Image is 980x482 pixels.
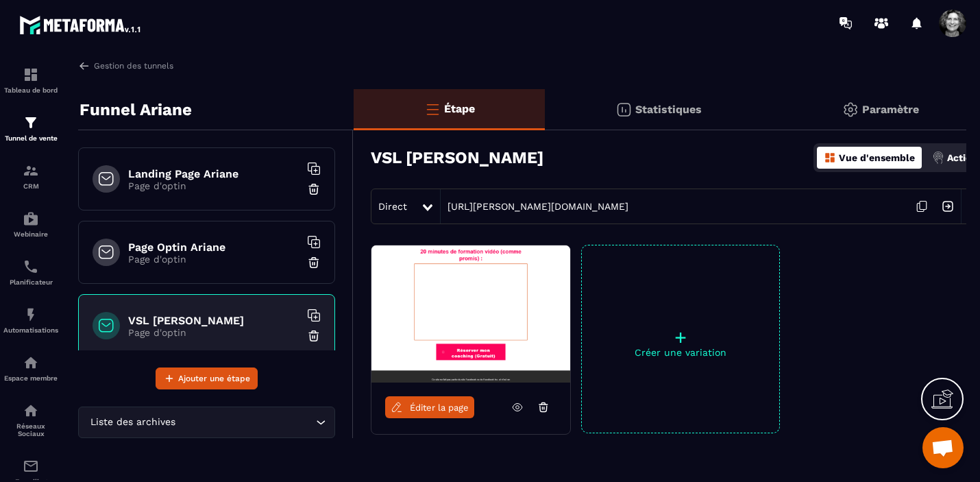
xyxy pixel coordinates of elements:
[371,245,570,383] img: image
[378,201,407,212] span: Direct
[3,104,58,152] a: formationformationTunnel de vente
[87,415,178,430] span: Liste des archives
[444,102,475,115] p: Étape
[3,230,58,238] p: Webinaire
[635,103,702,116] p: Statistiques
[3,344,58,392] a: automationsautomationsEspace membre
[410,402,469,413] span: Éditer la page
[3,56,58,104] a: formationformationTableau de bord
[307,329,321,343] img: trash
[424,101,441,117] img: bars-o.4a397970.svg
[307,182,321,196] img: trash
[371,148,543,167] h3: VSL [PERSON_NAME]
[23,258,39,275] img: scheduler
[23,67,39,83] img: formation
[128,167,299,180] h6: Landing Page Ariane
[23,306,39,323] img: automations
[3,326,58,334] p: Automatisations
[3,182,58,190] p: CRM
[824,152,836,164] img: dashboard-orange.40269519.svg
[307,256,321,269] img: trash
[23,162,39,179] img: formation
[23,458,39,474] img: email
[78,60,90,72] img: arrow
[3,374,58,382] p: Espace membre
[23,210,39,227] img: automations
[582,347,779,358] p: Créer une variation
[128,241,299,254] h6: Page Optin Ariane
[3,278,58,286] p: Planificateur
[932,152,944,164] img: actions.d6e523a2.png
[3,134,58,142] p: Tunnel de vente
[441,201,628,212] a: [URL][PERSON_NAME][DOMAIN_NAME]
[3,392,58,448] a: social-networksocial-networkRéseaux Sociaux
[128,327,299,338] p: Page d'optin
[79,96,192,123] p: Funnel Ariane
[839,152,915,163] p: Vue d'ensemble
[23,354,39,371] img: automations
[935,193,961,219] img: arrow-next.bcc2205e.svg
[922,427,964,468] a: Ouvrir le chat
[128,314,299,327] h6: VSL [PERSON_NAME]
[615,101,632,118] img: stats.20deebd0.svg
[156,367,258,389] button: Ajouter une étape
[3,86,58,94] p: Tableau de bord
[23,402,39,419] img: social-network
[3,200,58,248] a: automationsautomationsWebinaire
[842,101,859,118] img: setting-gr.5f69749f.svg
[78,60,173,72] a: Gestion des tunnels
[128,180,299,191] p: Page d'optin
[862,103,919,116] p: Paramètre
[19,12,143,37] img: logo
[3,296,58,344] a: automationsautomationsAutomatisations
[3,248,58,296] a: schedulerschedulerPlanificateur
[78,407,335,438] div: Search for option
[128,254,299,265] p: Page d'optin
[385,396,474,418] a: Éditer la page
[23,115,39,131] img: formation
[582,328,779,347] p: +
[3,422,58,437] p: Réseaux Sociaux
[3,152,58,200] a: formationformationCRM
[178,372,250,385] span: Ajouter une étape
[178,415,313,430] input: Search for option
